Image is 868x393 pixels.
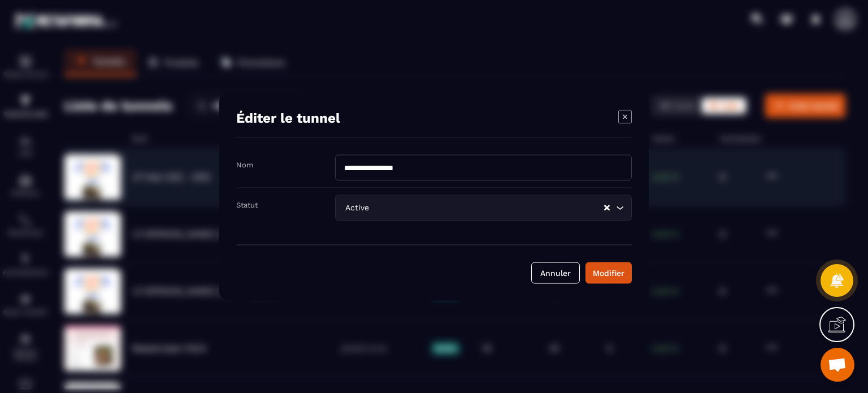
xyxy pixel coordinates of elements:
label: Nom [236,160,253,169]
div: Search for option [335,195,632,221]
input: Search for option [371,201,603,214]
a: Ouvrir le chat [821,348,854,382]
div: Modifier [593,267,624,278]
label: Statut [236,200,258,209]
button: Clear Selected [604,204,610,212]
button: Annuler [531,262,580,283]
button: Modifier [585,262,632,283]
span: Active [342,201,371,214]
h4: Éditer le tunnel [236,110,340,126]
